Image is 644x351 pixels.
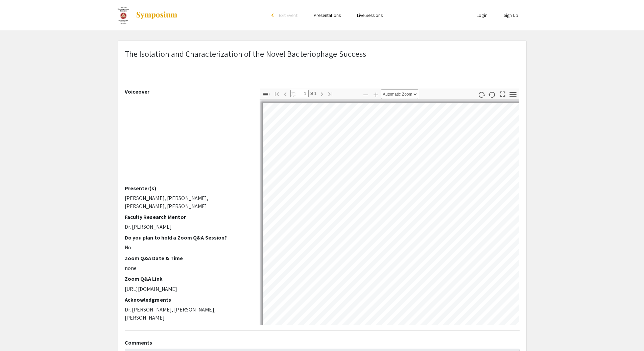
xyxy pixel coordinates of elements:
[125,276,249,282] h2: Zoom Q&A Link
[280,89,291,99] button: Previous Page
[360,90,372,99] button: Zoom Out
[125,234,249,241] h2: Do you plan to hold a Zoom Q&A Session?
[125,98,249,185] iframe: WashU Undergraduate Research Symposium 2022 - Phage Success
[309,90,317,97] span: of 1
[476,90,487,99] button: Rotate Clockwise
[125,244,249,252] p: No
[125,297,249,303] h2: Acknowledgments
[370,90,382,99] button: Zoom In
[507,90,519,99] button: Tools
[486,90,498,99] button: Rotate Counterclockwise
[118,7,129,24] img: Celebration of Undergraduate Research Spring 2022
[381,90,418,99] select: Zoom
[125,264,249,272] p: none
[125,285,249,293] p: [URL][DOMAIN_NAME]
[504,12,519,18] a: Sign Up
[271,13,276,17] div: arrow_back_ios
[125,255,249,261] h2: Zoom Q&A Date & Time
[125,89,249,95] h2: Voiceover
[316,89,328,99] button: Next Page
[125,185,249,192] h2: Presenter(s)
[125,306,249,322] p: Dr. [PERSON_NAME], [PERSON_NAME], [PERSON_NAME]
[477,12,487,18] a: Login
[290,90,309,97] input: Page
[125,214,249,220] h2: Faculty Research Mentor
[497,89,508,98] button: Switch to Presentation Mode
[125,48,366,59] span: The Isolation and Characterization of the Novel Bacteriophage Success
[125,223,249,231] p: Dr. [PERSON_NAME]
[314,12,341,18] a: Presentations
[136,11,178,19] img: Symposium by ForagerOne
[271,89,283,99] button: Go to First Page
[261,90,272,99] button: Toggle Sidebar
[357,12,383,18] a: Live Sessions
[125,194,249,210] p: [PERSON_NAME], [PERSON_NAME], [PERSON_NAME], [PERSON_NAME]
[279,12,297,18] span: Exit Event
[118,7,178,24] a: Celebration of Undergraduate Research Spring 2022
[325,89,336,99] button: Go to Last Page
[125,340,520,346] h2: Comments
